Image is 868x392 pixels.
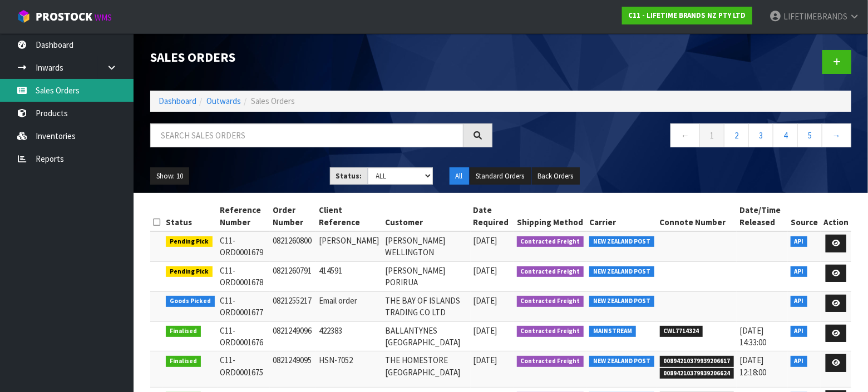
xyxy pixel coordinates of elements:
[166,326,201,337] span: Finalised
[739,355,766,377] span: [DATE] 12:18:00
[471,201,514,231] th: Date Required
[316,351,382,387] td: HSN-7052
[382,351,470,387] td: THE HOMESTORE [GEOGRAPHIC_DATA]
[791,356,808,367] span: API
[791,326,808,337] span: API
[474,355,497,365] span: [DATE]
[218,351,270,387] td: C11-ORD0001675
[218,291,270,321] td: C11-ORD0001677
[737,201,788,231] th: Date/Time Released
[509,123,851,151] nav: Page navigation
[791,296,808,307] span: API
[739,325,766,348] span: [DATE] 14:33:00
[316,291,382,321] td: Email order
[791,266,808,277] span: API
[724,123,749,147] a: 2
[474,295,497,306] span: [DATE]
[589,356,654,367] span: NEW ZEALAND POST
[166,236,213,247] span: Pending Pick
[150,123,463,147] input: Search sales orders
[822,123,851,147] a: →
[270,291,316,321] td: 0821255217
[657,201,737,231] th: Connote Number
[218,321,270,351] td: C11-ORD0001676
[783,11,847,22] span: LIFETIMEBRANDS
[628,11,746,20] strong: C11 - LIFETIME BRANDS NZ PTY LTD
[218,201,270,231] th: Reference Number
[36,9,92,24] span: ProStock
[382,291,470,321] td: THE BAY OF ISLANDS TRADING CO LTD
[17,9,31,23] img: cube-alt.png
[589,296,654,307] span: NEW ZEALAND POST
[670,123,700,147] a: ←
[517,266,584,277] span: Contracted Freight
[251,96,295,106] span: Sales Orders
[316,201,382,231] th: Client Reference
[474,325,497,336] span: [DATE]
[699,123,724,147] a: 1
[270,321,316,351] td: 0821249096
[316,231,382,261] td: [PERSON_NAME]
[163,201,218,231] th: Status
[150,50,492,64] h1: Sales Orders
[660,326,703,337] span: CWL7714324
[270,261,316,291] td: 0821260791
[270,201,316,231] th: Order Number
[166,266,213,277] span: Pending Pick
[166,356,201,367] span: Finalised
[660,356,734,367] span: 00894210379939206617
[797,123,822,147] a: 5
[589,326,636,337] span: MAINSTREAM
[382,321,470,351] td: BALLANTYNES [GEOGRAPHIC_DATA]
[336,171,362,181] strong: Status:
[470,167,531,185] button: Standard Orders
[517,326,584,337] span: Contracted Freight
[150,167,189,185] button: Show: 10
[773,123,798,147] a: 4
[270,231,316,261] td: 0821260800
[218,261,270,291] td: C11-ORD0001678
[586,201,657,231] th: Carrier
[450,167,469,185] button: All
[270,351,316,387] td: 0821249095
[382,261,470,291] td: [PERSON_NAME] PORIRUA
[748,123,773,147] a: 3
[166,296,215,307] span: Goods Picked
[532,167,580,185] button: Back Orders
[791,236,808,247] span: API
[159,96,196,106] a: Dashboard
[206,96,241,106] a: Outwards
[517,356,584,367] span: Contracted Freight
[382,201,470,231] th: Customer
[517,296,584,307] span: Contracted Freight
[821,201,851,231] th: Action
[95,12,112,23] small: WMS
[316,321,382,351] td: 422383
[474,265,497,276] span: [DATE]
[660,368,734,379] span: 00894210379939206624
[382,231,470,261] td: [PERSON_NAME] WELLINGTON
[589,266,654,277] span: NEW ZEALAND POST
[474,235,497,246] span: [DATE]
[218,231,270,261] td: C11-ORD0001679
[517,236,584,247] span: Contracted Freight
[514,201,587,231] th: Shipping Method
[316,261,382,291] td: 414591
[788,201,821,231] th: Source
[589,236,654,247] span: NEW ZEALAND POST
